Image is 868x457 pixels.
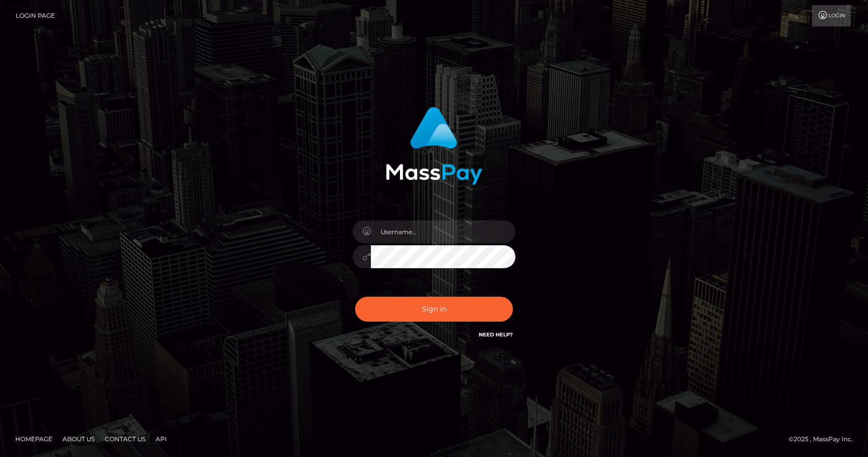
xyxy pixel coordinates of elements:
[59,431,99,447] a: About Us
[355,297,513,322] button: Sign in
[479,331,513,338] a: Need Help?
[371,220,515,243] input: Username...
[789,434,860,445] div: © 2025 , MassPay Inc.
[812,5,851,26] a: Login
[386,107,482,185] img: MassPay Login
[16,5,55,26] a: Login Page
[11,431,56,447] a: Homepage
[152,431,171,447] a: API
[101,431,150,447] a: Contact Us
